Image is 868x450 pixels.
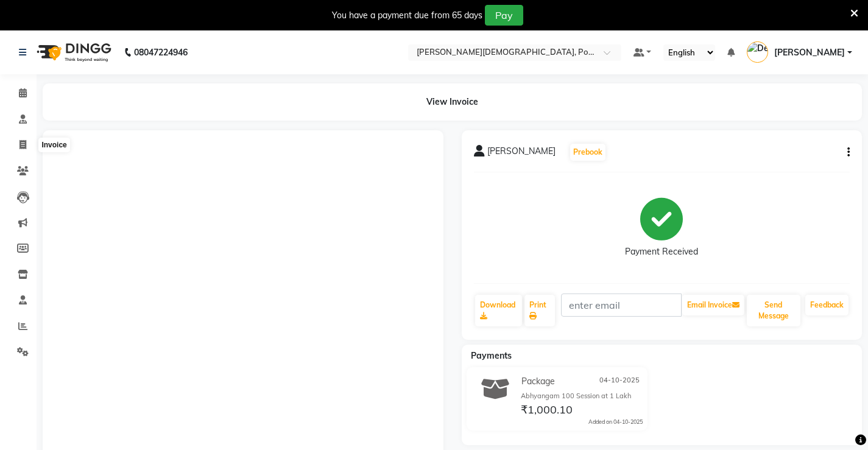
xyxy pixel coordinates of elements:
span: ₹1,000.10 [521,403,573,420]
div: Added on 04-10-2025 [588,418,643,426]
span: [PERSON_NAME] [487,145,556,162]
span: Package [521,375,555,388]
button: Email Invoice [682,295,744,315]
a: Download [475,295,522,326]
button: Prebook [570,144,605,161]
button: Pay [485,5,523,26]
div: Invoice [38,138,69,152]
div: Payment Received [625,245,698,258]
span: 04-10-2025 [599,375,640,388]
b: 08047224946 [134,35,188,69]
input: enter email [561,294,682,317]
img: logo [31,35,115,69]
button: Send Message [747,295,800,326]
span: [PERSON_NAME] [774,46,845,59]
a: Print [524,295,555,326]
div: Abhyangam 100 Session at 1 Lakh [521,391,643,401]
div: View Invoice [43,83,862,121]
a: Feedback [805,295,849,315]
span: Payments [471,350,512,361]
div: You have a payment due from 65 days [332,9,482,22]
img: Deepali Gaikwad [747,41,768,63]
